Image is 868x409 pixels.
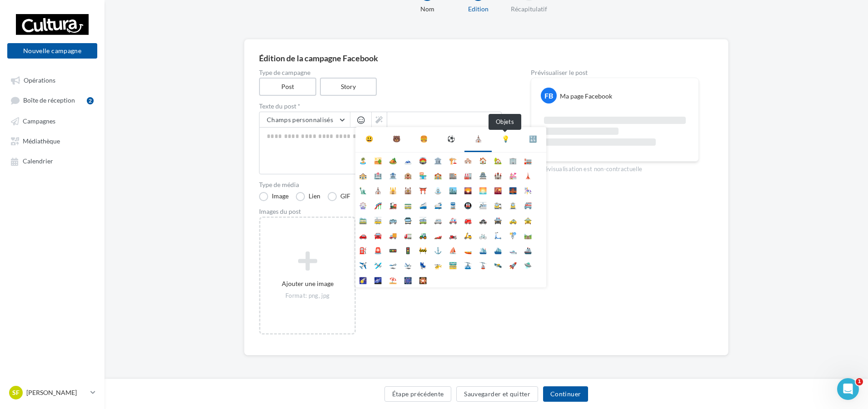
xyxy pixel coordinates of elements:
[475,182,490,197] li: 🌅
[856,378,863,385] span: 1
[420,134,428,143] div: 🍔
[370,197,385,212] li: 🎢
[415,257,430,272] li: 💺
[400,272,415,287] li: 🎆
[490,257,505,272] li: 🛰️
[430,242,445,257] li: ⚓
[505,197,520,212] li: 🚊
[355,168,370,182] li: 🏤
[355,153,370,168] li: 🏝️
[445,153,460,168] li: 🏗️
[445,168,460,182] li: 🏬
[400,153,415,168] li: 🗻
[490,227,505,242] li: 🛴
[430,182,445,197] li: ⛲
[520,197,535,212] li: 🚝
[355,227,370,242] li: 🚗
[460,168,475,182] li: 🏭
[370,212,385,227] li: 🚋
[259,208,502,215] div: Images du post
[385,272,400,287] li: ⛱️
[370,227,385,242] li: 🚘
[385,257,400,272] li: 🛫
[502,134,509,143] div: 💡
[400,242,415,257] li: 🚦
[23,137,60,145] span: Médiathèque
[445,212,460,227] li: 🚑
[259,192,289,201] label: Image
[474,134,482,143] div: ⛪
[475,242,490,257] li: 🛳️
[460,212,475,227] li: 🚒
[385,212,400,227] li: 🚌
[400,227,415,242] li: 🚛
[259,54,713,62] div: Édition de la campagne Facebook
[490,168,505,182] li: 🏰
[5,133,99,149] a: Médiathèque
[460,197,475,212] li: 🚇
[400,257,415,272] li: 🛬
[430,197,445,212] li: 🚅
[430,168,445,182] li: 🏫
[475,212,490,227] li: 🚓
[543,386,588,402] button: Continuer
[490,212,505,227] li: 🚔
[445,257,460,272] li: 🚟
[445,197,460,212] li: 🚆
[5,153,99,169] a: Calendrier
[385,153,400,168] li: 🏕️
[259,182,502,188] label: Type de média
[23,158,53,165] span: Calendrier
[505,227,520,242] li: 🚏
[445,182,460,197] li: 🏙️
[355,212,370,227] li: 🚞
[24,76,55,84] span: Opérations
[23,97,75,104] span: Boîte de réception
[259,69,502,76] label: Type de campagne
[7,43,97,59] button: Nouvelle campagne
[505,182,520,197] li: 🌉
[23,117,55,125] span: Campagnes
[400,212,415,227] li: 🚍
[505,153,520,168] li: 🏢
[370,182,385,197] li: ⛪
[355,272,370,287] li: 🌠
[541,88,557,103] div: FB
[460,257,475,272] li: 🚠
[520,242,535,257] li: 🚢
[449,5,507,14] div: Edition
[490,197,505,212] li: 🚉
[385,197,400,212] li: 🚂
[505,168,520,182] li: 💒
[5,72,99,88] a: Opérations
[430,212,445,227] li: 🚐
[385,182,400,197] li: 🕌
[445,242,460,257] li: ⛵
[393,134,400,143] div: 🐻
[520,168,535,182] li: 🗼
[489,114,521,130] div: Objets
[385,168,400,182] li: 🏦
[490,153,505,168] li: 🏡
[370,168,385,182] li: 🏥
[5,113,99,129] a: Campagnes
[7,384,97,401] a: SF [PERSON_NAME]
[12,388,20,397] span: SF
[430,153,445,168] li: 🏛️
[460,182,475,197] li: 🌄
[385,227,400,242] li: 🚚
[370,257,385,272] li: 🛩️
[445,227,460,242] li: 🏍️
[460,242,475,257] li: 🚤
[415,212,430,227] li: 🚎
[296,192,320,201] label: Lien
[415,197,430,212] li: 🚄
[460,227,475,242] li: 🛵
[505,242,520,257] li: 🛥️
[430,227,445,242] li: 🏎️
[355,257,370,272] li: ✈️
[385,242,400,257] li: 🚥
[475,257,490,272] li: 🚡
[400,168,415,182] li: 🏨
[560,92,612,101] div: Ma page Facebook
